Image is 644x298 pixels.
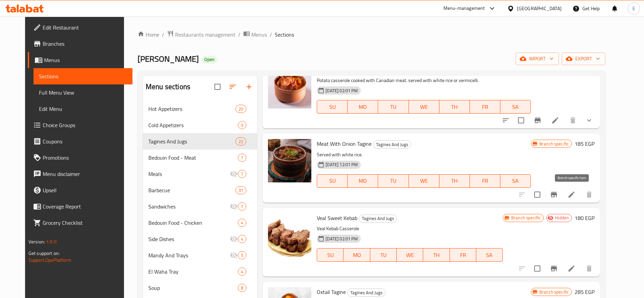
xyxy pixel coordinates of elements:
[43,219,127,227] span: Grocery Checklist
[148,170,230,178] span: Meals
[235,137,246,145] div: items
[317,213,357,223] span: Veal Sweet Kebab
[148,186,235,194] div: Barbecue
[28,237,45,246] span: Version:
[230,251,238,259] svg: Inactive section
[138,30,605,39] nav: breadcrumb
[148,154,238,162] span: Bedouin Food - Meat
[562,53,605,65] button: export
[202,57,217,62] span: Open
[426,250,447,260] span: TH
[251,31,267,39] span: Menus
[317,224,503,233] p: Veal Kebab Casserole
[508,215,543,221] span: Branch specific
[143,117,257,133] div: Cold Appetizers3
[238,31,241,39] li: /
[238,269,246,275] span: 4
[581,260,597,277] button: delete
[323,236,360,242] span: [DATE] 02:01 PM
[167,30,235,39] a: Restaurants management
[148,267,238,276] span: El Waha Tray
[270,31,272,39] li: /
[567,55,600,63] span: export
[34,68,132,84] a: Sections
[238,284,246,292] div: items
[359,215,397,223] div: Tagines And Jugs
[537,141,572,147] span: Branch specific
[175,31,235,39] span: Restaurants management
[551,116,559,124] a: Edit menu item
[439,100,470,114] button: TH
[148,105,235,113] span: Hot Appetizers
[148,235,230,243] span: Side Dishes
[241,79,257,95] button: Add section
[143,263,257,280] div: El Waha Tray4
[143,280,257,296] div: Soup8
[370,248,397,262] button: TU
[148,284,238,292] span: Soup
[28,117,132,133] a: Choice Groups
[317,139,372,149] span: Meat With Onion Tagine
[238,219,246,227] div: items
[43,40,127,48] span: Branches
[412,102,437,112] span: WE
[236,106,246,112] span: 20
[238,122,246,128] span: 3
[350,176,375,186] span: MO
[514,113,528,127] span: Select to update
[210,80,225,94] span: Select all sections
[530,261,544,276] span: Select to update
[235,105,246,113] div: items
[43,121,127,129] span: Choice Groups
[148,137,235,145] div: Tagines And Jugs
[238,251,246,259] div: items
[28,249,60,258] span: Get support on:
[148,251,230,259] span: Mandy And Trays
[423,248,450,262] button: TH
[476,248,503,262] button: SA
[268,139,311,182] img: Meat With Onion Tagine
[143,166,257,182] div: Meals7
[453,250,474,260] span: FR
[503,102,528,112] span: SA
[148,202,230,211] div: Sandwiches
[381,176,406,186] span: TU
[162,31,164,39] li: /
[567,191,576,199] a: Edit menu item
[43,170,127,178] span: Menu disclaimer
[346,250,367,260] span: MO
[450,248,476,262] button: FR
[317,151,531,159] p: Served with white rice.
[43,154,127,162] span: Promotions
[143,198,257,215] div: Sandwiches7
[381,102,406,112] span: TU
[43,202,127,211] span: Coverage Report
[138,51,199,66] span: [PERSON_NAME]
[225,79,241,95] span: Sort sections
[148,121,238,129] span: Cold Appetizers
[567,264,576,273] a: Edit menu item
[28,133,132,150] a: Coupons
[39,88,127,97] span: Full Menu View
[230,235,238,243] svg: Inactive section
[409,100,439,114] button: WE
[500,100,531,114] button: SA
[268,65,311,108] img: Potatoes With Kandouz Meat Tagine
[317,248,344,262] button: SU
[632,5,635,12] span: E
[530,187,544,202] span: Select to update
[28,166,132,182] a: Menu disclaimer
[397,248,423,262] button: WE
[28,198,132,215] a: Coverage Report
[565,112,581,128] button: delete
[148,219,238,227] span: Bedouin Food - Chicken
[28,182,132,198] a: Upsell
[34,84,132,101] a: Full Menu View
[348,174,378,188] button: MO
[581,186,597,203] button: delete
